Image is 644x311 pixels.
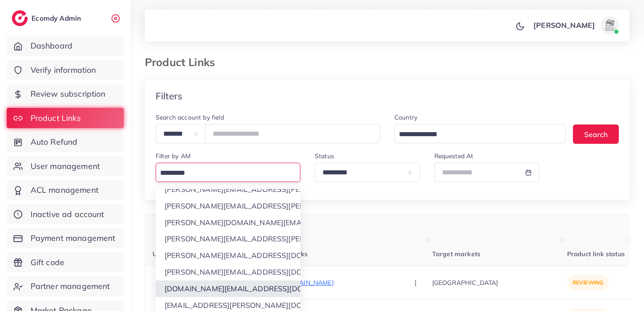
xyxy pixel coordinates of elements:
[31,232,116,244] span: Payment management
[31,280,110,292] span: Partner management
[156,163,300,182] div: Search for option
[7,204,124,225] a: Inactive ad account
[152,250,175,258] span: User ID
[7,180,124,200] a: ACL management
[156,113,224,122] label: Search account by field
[156,247,300,264] li: [PERSON_NAME][EMAIL_ADDRESS][DOMAIN_NAME]
[12,10,83,26] a: logoEcomdy Admin
[156,198,300,214] li: [PERSON_NAME][EMAIL_ADDRESS][PERSON_NAME][DOMAIN_NAME]
[7,252,124,273] a: Gift code
[533,20,595,31] p: [PERSON_NAME]
[396,128,554,142] input: Search for option
[7,276,124,297] a: Partner management
[7,228,124,249] a: Payment management
[394,113,417,122] label: Country
[432,272,567,293] p: [GEOGRAPHIC_DATA]
[394,124,566,143] div: Search for option
[31,64,96,76] span: Verify information
[12,10,28,26] img: logo
[31,257,64,268] span: Gift code
[7,84,124,104] a: Review subscription
[7,60,124,80] a: Verify information
[156,231,300,247] li: [PERSON_NAME][EMAIL_ADDRESS][PERSON_NAME][DOMAIN_NAME]
[266,277,401,288] p: [URL][DOMAIN_NAME]
[31,184,98,196] span: ACL management
[31,136,78,148] span: Auto Refund
[7,108,124,129] a: Product Links
[567,275,609,290] p: reviewing
[145,56,222,69] h3: Product Links
[7,132,124,152] a: Auto Refund
[528,16,622,34] a: [PERSON_NAME]avatar
[31,40,72,52] span: Dashboard
[157,166,295,180] input: Search for option
[315,151,334,160] label: Status
[573,124,619,144] button: Search
[156,90,182,102] h4: Filters
[156,181,300,198] li: [PERSON_NAME][EMAIL_ADDRESS][PERSON_NAME][DOMAIN_NAME]
[432,250,480,258] span: Target markets
[7,36,124,56] a: Dashboard
[31,112,81,124] span: Product Links
[31,209,104,220] span: Inactive ad account
[156,264,300,280] li: [PERSON_NAME][EMAIL_ADDRESS][DOMAIN_NAME]
[31,160,100,172] span: User management
[156,151,191,160] label: Filter by AM
[156,214,300,231] li: [PERSON_NAME][DOMAIN_NAME][EMAIL_ADDRESS][DOMAIN_NAME]
[7,156,124,177] a: User management
[31,88,106,100] span: Review subscription
[567,250,625,258] span: Product link status
[601,16,619,34] img: avatar
[156,280,300,297] li: [DOMAIN_NAME][EMAIL_ADDRESS][DOMAIN_NAME]
[434,151,474,160] label: Requested At
[31,14,83,22] h2: Ecomdy Admin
